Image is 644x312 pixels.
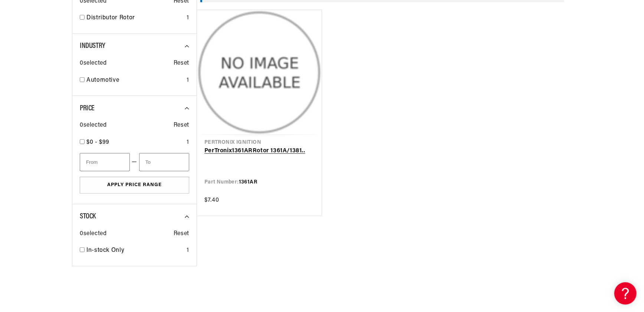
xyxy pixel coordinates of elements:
div: 1 [187,246,189,256]
span: $0 - $99 [86,139,109,145]
span: Reset [174,59,189,68]
span: Reset [174,229,189,239]
span: Price [80,105,95,112]
span: 0 selected [80,229,106,239]
button: Apply Price Range [80,177,189,194]
div: 1 [187,138,189,147]
span: Industry [80,42,105,50]
input: From [80,153,130,171]
span: Reset [174,121,189,130]
a: Distributor Rotor [86,13,184,23]
input: To [139,153,189,171]
span: Stock [80,213,96,220]
span: — [132,157,137,167]
a: In-stock Only [86,246,184,256]
div: 1 [187,13,189,23]
a: Automotive [86,76,184,85]
span: 0 selected [80,121,106,130]
div: 1 [187,76,189,85]
span: 0 selected [80,59,106,68]
a: PerTronix1361ARRotor 1361A/1381.. [204,146,314,156]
